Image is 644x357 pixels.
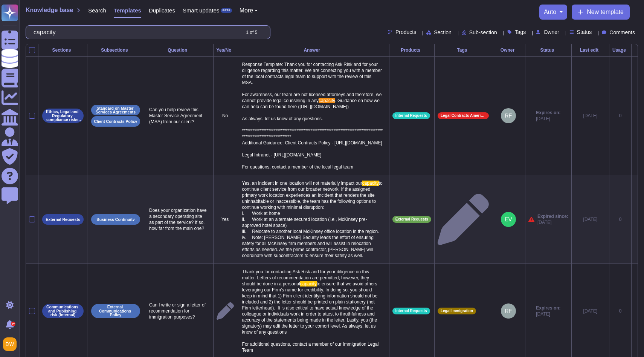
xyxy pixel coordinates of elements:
div: Products [392,48,431,52]
button: auto [544,9,563,15]
span: [DATE] [537,219,568,225]
img: user [501,303,516,319]
img: user [3,337,17,351]
span: [DATE] [536,311,560,317]
span: Knowledge base [26,7,73,13]
span: capacity [362,181,379,186]
button: New template [572,5,630,20]
span: Internal Requests [395,114,427,118]
p: Communications and Publishing risk (Internal) [45,305,81,317]
div: Subsections [90,48,141,52]
div: Owner [495,48,522,52]
span: capacity [300,281,317,287]
div: Status [528,48,568,52]
span: Legal Immigration [441,309,473,313]
span: Smart updates [183,8,220,13]
input: Search by keywords [30,26,239,39]
span: capacity [319,98,335,103]
div: Usage [612,48,628,52]
div: 1 of 5 [246,30,257,35]
span: Owner [543,29,559,35]
p: Client Contracts Policy [94,120,137,124]
p: External Requests [46,218,80,222]
span: Section [434,30,452,35]
div: BETA [221,8,232,13]
div: Yes/No [217,48,234,52]
span: Products [395,29,416,35]
span: Expires on: [536,305,560,311]
span: More [240,8,253,14]
div: Question [147,48,210,52]
span: Expires on: [536,110,560,116]
span: to continue client service from our broader network. If the assigned primary work location experi... [242,181,384,258]
span: Sub-section [469,30,497,35]
span: Response Template: Thank you for contacting Ask Risk and for your diligence regarding this matter... [242,62,383,103]
button: More [240,8,258,14]
div: 0 [612,308,628,314]
span: Status [577,29,592,35]
span: [DATE] [536,116,560,122]
div: Answer [240,48,386,52]
p: External Communications Policy [94,305,137,317]
span: Yes, an incident in one location will not materially impact our [242,181,362,186]
img: user [501,108,516,123]
p: Does your organization have a secondary operating site as part of the service? If so, how far fro... [147,205,210,233]
p: Business Continuity [96,218,135,222]
div: 0 [612,113,628,119]
span: auto [544,9,556,15]
div: Sections [41,48,84,52]
span: External Requests [395,218,428,221]
div: Tags [438,48,489,52]
span: Tags [515,29,526,35]
img: user [501,212,516,227]
div: 9+ [11,322,15,326]
span: Search [88,8,106,13]
span: [DATE] [583,308,598,314]
div: 0 [612,216,628,222]
p: Ethics, Legal and Regulatory compliance risks (internal) [45,110,81,122]
span: Thank you for contacting Ask Risk and for your diligence on this matter. Letters of recommendatio... [242,269,371,287]
span: Duplicates [149,8,175,13]
span: Expired since: [537,213,568,219]
button: user [2,336,22,352]
p: Can I write or sign a letter of recommendation for immigration purposes? [147,300,210,322]
span: New template [587,9,624,15]
p: Can you help review this Master Service Agreement (MSA) from our client? [147,105,210,127]
span: [DATE] [583,113,598,118]
span: Internal Requests [395,309,427,313]
span: Legal Contracts Americas [441,114,486,118]
p: No [217,113,234,119]
p: Standard on Master Services Agreements [94,106,137,114]
p: Yes [217,216,234,222]
span: Templates [114,8,141,13]
span: Comments [609,30,635,35]
div: Last edit [575,48,606,52]
span: [DATE] [583,217,598,222]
